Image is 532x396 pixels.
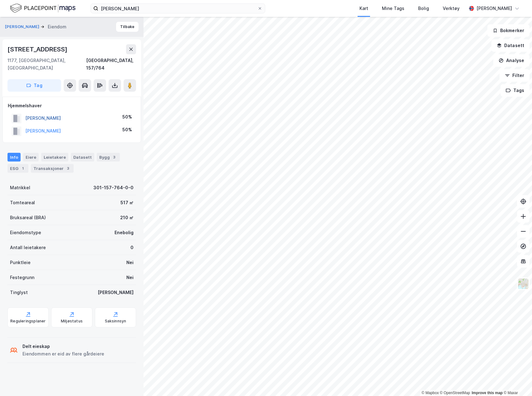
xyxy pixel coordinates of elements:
button: Tilbake [116,22,139,32]
div: 517 ㎡ [120,199,134,206]
div: Bolig [418,5,429,12]
div: [GEOGRAPHIC_DATA], 157/764 [86,57,136,72]
div: 3 [65,165,71,171]
div: Miljøstatus [61,319,83,324]
div: Nei [126,274,134,281]
div: Enebolig [115,229,134,236]
div: Verktøy [443,5,460,12]
img: logo.f888ab2527a4732fd821a326f86c7f29.svg [10,3,76,14]
div: 50% [122,113,132,121]
div: Tinglyst [10,289,28,296]
div: 1 [20,165,26,171]
div: Matrikkel [10,184,30,191]
div: 301-157-764-0-0 [93,184,134,191]
div: Eiendomstype [10,229,41,236]
div: Eiere [23,153,39,162]
div: Leietakere [41,153,68,162]
div: Reguleringsplaner [10,319,46,324]
div: Eiendom [48,23,66,31]
button: Datasett [491,39,530,52]
input: Søk på adresse, matrikkel, gårdeiere, leietakere eller personer [98,4,257,13]
img: Z [517,278,529,290]
a: OpenStreetMap [440,391,470,395]
div: 1177, [GEOGRAPHIC_DATA], [GEOGRAPHIC_DATA] [7,57,86,72]
div: Transaksjoner [31,164,74,173]
div: 0 [130,244,134,251]
div: Saksinnsyn [105,319,126,324]
button: Analyse [493,54,530,67]
div: [PERSON_NAME] [98,289,134,296]
div: ESG [7,164,28,173]
a: Mapbox [422,391,439,395]
div: Antall leietakere [10,244,46,251]
a: Improve this map [472,391,503,395]
div: Bygg [97,153,120,162]
button: [PERSON_NAME] [5,24,41,30]
div: [PERSON_NAME] [476,5,512,12]
div: 50% [122,126,132,133]
div: Punktleie [10,259,31,266]
div: Kart [359,5,368,12]
div: Kontrollprogram for chat [501,366,532,396]
iframe: Chat Widget [501,366,532,396]
div: Datasett [71,153,94,162]
div: Hjemmelshaver [8,102,136,109]
button: Tag [7,79,61,92]
div: Tomteareal [10,199,35,206]
div: [STREET_ADDRESS] [7,44,69,54]
div: Delt eieskap [22,343,104,350]
div: Bruksareal (BRA) [10,214,46,221]
button: Filter [500,69,530,82]
div: Eiendommen er eid av flere gårdeiere [22,350,104,358]
div: 210 ㎡ [120,214,134,221]
button: Tags [500,84,530,97]
div: 3 [111,154,117,160]
div: Info [7,153,21,162]
div: Mine Tags [382,5,404,12]
div: Festegrunn [10,274,34,281]
div: Nei [126,259,134,266]
button: Bokmerker [487,24,530,37]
